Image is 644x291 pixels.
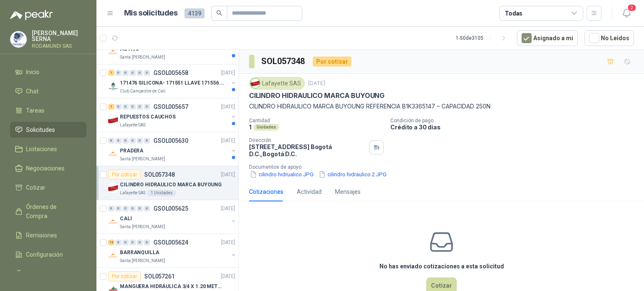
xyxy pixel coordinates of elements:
[216,10,222,16] span: search
[249,118,384,124] p: Cantidad
[26,269,74,278] span: Manuales y ayuda
[120,181,222,189] p: CILINDRO HIDRAULICO MARCA BUYOUNG
[10,10,53,20] img: Logo peakr
[122,206,129,211] div: 0
[108,70,114,76] div: 1
[26,125,55,134] span: Solicitudes
[108,104,114,110] div: 1
[517,30,578,46] button: Asignado a mi
[137,70,143,76] div: 0
[147,190,176,196] div: 1 Unidades
[584,30,634,46] button: No Leídos
[108,138,114,144] div: 0
[153,138,188,144] p: GSOL005630
[249,102,634,111] p: CILINDRO HIDRAULICO MARCA BUYOUNG REFERENCIA B1K3365147 – CAPACIDAD 250N
[335,187,361,196] div: Mensajes
[221,103,235,111] p: [DATE]
[10,199,86,224] a: Órdenes de Compra
[221,273,235,281] p: [DATE]
[108,47,118,57] img: Company Logo
[249,143,366,157] p: [STREET_ADDRESS] Bogotá D.C. , Bogotá D.C.
[108,183,118,193] img: Company Logo
[249,124,252,131] p: 1
[32,30,86,42] p: [PERSON_NAME] SERNA
[313,57,351,67] div: Por cotizar
[184,8,205,18] span: 4139
[26,87,39,96] span: Chat
[108,136,237,162] a: 0 0 0 0 0 0 GSOL005630[DATE] Company LogoPRADERASanta [PERSON_NAME]
[120,190,145,196] p: Lafayette SAS
[308,80,325,88] p: [DATE]
[390,124,641,131] p: Crédito a 30 días
[10,83,86,99] a: Chat
[120,258,165,264] p: Santa [PERSON_NAME]
[153,206,188,211] p: GSOL005625
[144,273,175,279] p: SOL057261
[221,137,235,145] p: [DATE]
[221,171,235,179] p: [DATE]
[108,206,114,211] div: 0
[390,118,641,124] p: Condición de pago
[253,124,279,131] div: Unidades
[96,166,239,200] a: Por cotizarSOL057348[DATE] Company LogoCILINDRO HIDRAULICO MARCA BUYOUNGLafayette SAS1 Unidades
[130,104,136,110] div: 0
[115,70,122,76] div: 0
[221,69,235,77] p: [DATE]
[379,262,504,271] h3: No has enviado cotizaciones a esta solicitud
[120,283,224,291] p: MANGUERA HIDRÁULICA 3/4 X 1.20 METROS DE LONGITUD HR-HR-ACOPLADA
[26,106,44,115] span: Tareas
[261,55,306,68] h3: SOL057348
[122,104,129,110] div: 0
[26,231,57,240] span: Remisiones
[122,70,129,76] div: 0
[456,31,510,45] div: 1 - 50 de 3105
[120,147,143,155] p: PRADERA
[505,9,522,18] div: Todas
[221,239,235,247] p: [DATE]
[10,247,86,263] a: Configuración
[619,6,634,21] button: 2
[120,88,166,95] p: Club Campestre de Cali
[10,160,86,176] a: Negociaciones
[120,215,132,223] p: CALI
[120,249,159,257] p: BARRANQUILLA
[32,44,86,49] p: RODAMUNDI SAS
[120,113,176,121] p: REPUESTOS CAUCHOS
[115,239,122,245] div: 0
[249,137,366,143] p: Dirección
[10,227,86,243] a: Remisiones
[144,104,150,110] div: 0
[108,149,118,159] img: Company Logo
[10,266,86,282] a: Manuales y ayuda
[26,67,39,77] span: Inicio
[115,206,122,211] div: 0
[120,122,145,129] p: Lafayette SAS
[108,115,118,125] img: Company Logo
[144,172,175,178] p: SOL057348
[249,77,305,90] div: Lafayette SAS
[108,102,237,129] a: 1 0 0 0 0 0 GSOL005657[DATE] Company LogoREPUESTOS CAUCHOSLafayette SAS
[108,81,118,91] img: Company Logo
[108,251,118,261] img: Company Logo
[137,104,143,110] div: 0
[26,183,45,192] span: Cotizar
[10,180,86,196] a: Cotizar
[120,54,165,61] p: Santa [PERSON_NAME]
[124,7,178,19] h1: Mis solicitudes
[144,138,150,144] div: 0
[108,203,237,230] a: 0 0 0 0 0 0 GSOL005625[DATE] Company LogoCALISanta [PERSON_NAME]
[137,138,143,144] div: 0
[144,239,150,245] div: 0
[108,170,141,180] div: Por cotizar
[627,4,636,12] span: 2
[10,141,86,157] a: Licitaciones
[10,122,86,138] a: Solicitudes
[120,156,165,162] p: Santa [PERSON_NAME]
[297,187,322,196] div: Actividad
[108,237,237,264] a: 13 0 0 0 0 0 GSOL005624[DATE] Company LogoBARRANQUILLASanta [PERSON_NAME]
[10,31,26,47] img: Company Logo
[137,206,143,211] div: 0
[144,70,150,76] div: 0
[318,170,387,179] button: cilindro hidraulico 2.JPG
[249,170,314,179] button: cilindro hidrualico.JPG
